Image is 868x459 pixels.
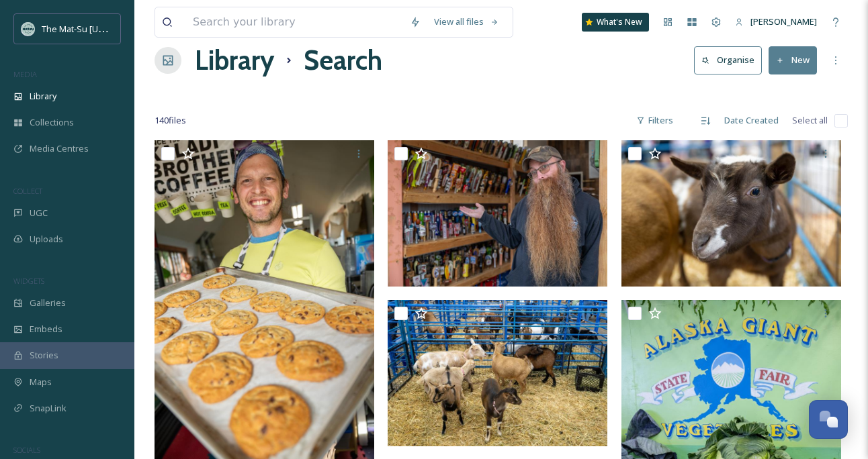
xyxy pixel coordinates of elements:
[30,349,58,362] span: Stories
[30,323,62,336] span: Embeds
[728,9,824,35] a: [PERSON_NAME]
[195,40,274,81] a: Library
[792,114,828,127] span: Select all
[630,107,680,134] div: Filters
[30,207,48,219] span: UGC
[750,15,817,28] span: [PERSON_NAME]
[30,90,56,103] span: Library
[13,445,40,455] span: SOCIALS
[809,400,848,439] button: Open Chat
[582,13,649,32] a: What's New
[621,140,841,287] img: fair3.jpg
[388,140,607,287] img: fair2.jpg
[427,9,506,35] a: View all files
[30,116,74,129] span: Collections
[13,69,37,79] span: MEDIA
[186,7,403,37] input: Search your library
[769,46,817,74] button: New
[21,22,35,36] img: Social_thumbnail.png
[30,376,52,389] span: Maps
[694,46,769,74] a: Organise
[718,107,785,134] div: Date Created
[13,186,42,196] span: COLLECT
[30,402,67,415] span: SnapLink
[30,233,63,246] span: Uploads
[42,22,135,35] span: The Mat-Su [US_STATE]
[694,46,762,74] button: Organise
[155,114,186,127] span: 140 file s
[388,300,607,446] img: fair5.jpg
[30,142,89,155] span: Media Centres
[30,297,66,309] span: Galleries
[304,40,382,81] h1: Search
[13,276,44,286] span: WIDGETS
